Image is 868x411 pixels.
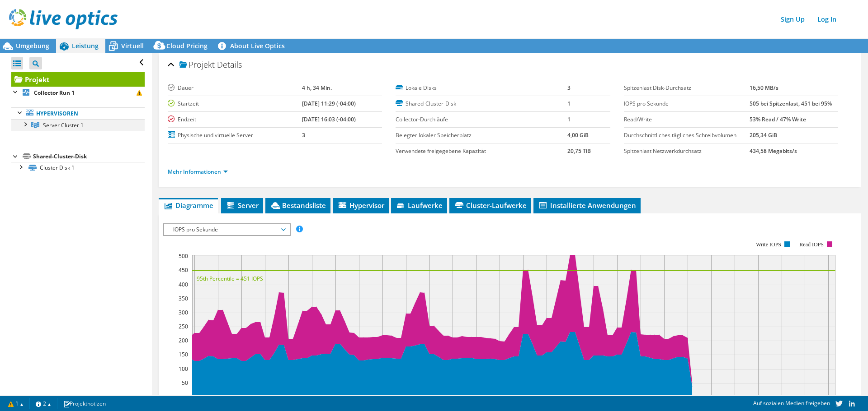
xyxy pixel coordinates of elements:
label: Lokale Disks [396,83,567,92]
span: Installierte Anwendungen [538,201,636,210]
b: [DATE] 16:03 (-04:00) [302,115,356,123]
a: Server Cluster 1 [11,119,145,131]
b: 434,58 Megabits/s [750,147,797,155]
span: IOPS pro Sekunde [169,224,285,235]
text: 200 [179,337,188,344]
span: Hypervisor [337,201,384,210]
span: Auf sozialen Medien freigeben [753,399,830,407]
img: live_optics_svg.svg [9,9,118,29]
span: Umgebung [16,42,49,50]
label: Belegter lokaler Speicherplatz [396,131,567,140]
label: Startzeit [168,99,302,108]
div: Shared-Cluster-Disk [33,151,145,162]
label: Durchschnittliches tägliches Schreibvolumen [624,131,750,140]
b: 1 [567,100,571,107]
a: Log In [813,13,841,26]
b: 20,75 TiB [567,147,591,155]
span: Details [217,59,242,70]
a: Cluster Disk 1 [11,162,145,174]
span: Virtuell [121,42,144,50]
text: Read IOPS [799,241,824,248]
a: About Live Optics [214,39,292,53]
b: 1 [567,115,571,123]
span: Server Cluster 1 [43,121,84,129]
b: 3 [567,84,571,92]
label: Dauer [168,83,302,92]
label: Physische und virtuelle Server [168,131,302,140]
text: Write IOPS [756,241,781,248]
label: Read/Write [624,115,750,124]
text: 450 [179,266,188,274]
span: Cluster-Laufwerke [454,201,527,210]
span: Leistung [72,42,99,50]
text: 150 [179,351,188,358]
a: Collector Run 1 [11,87,145,98]
label: Spitzenlast Netzwerkdurchsatz [624,147,750,156]
text: 95th Percentile = 451 IOPS [197,275,263,282]
a: Projektnotizen [57,398,112,409]
b: Collector Run 1 [34,89,75,97]
text: 350 [179,295,188,302]
a: Projekt [11,72,145,87]
label: Collector-Durchläufe [396,115,567,124]
b: 4 h, 34 Min. [302,84,332,92]
span: Projekt [179,60,215,69]
text: 50 [182,379,188,387]
b: 3 [302,131,305,139]
a: 1 [2,398,30,409]
b: 205,34 GiB [750,131,777,139]
b: 53% Read / 47% Write [750,115,806,123]
a: Mehr Informationen [168,168,228,175]
a: Hypervisoren [11,107,145,119]
a: Sign Up [776,13,809,26]
label: IOPS pro Sekunde [624,99,750,108]
label: Spitzenlast Disk-Durchsatz [624,83,750,92]
text: 250 [179,323,188,330]
text: 0 [185,393,188,401]
span: Laufwerke [396,201,443,210]
label: Endzeit [168,115,302,124]
text: 400 [179,281,188,288]
b: [DATE] 11:29 (-04:00) [302,100,356,107]
b: 16,50 MB/s [750,84,778,92]
span: Bestandsliste [270,201,326,210]
b: 4,00 GiB [567,131,589,139]
text: 500 [179,252,188,260]
label: Shared-Cluster-Disk [396,99,567,108]
span: Diagramme [163,201,213,210]
b: 505 bei Spitzenlast, 451 bei 95% [750,100,832,107]
a: 2 [29,398,57,409]
label: Verwendete freigegebene Kapazität [396,147,567,156]
text: 100 [179,365,188,373]
span: Cloud Pricing [166,42,208,50]
span: Server [226,201,259,210]
text: 300 [179,309,188,316]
